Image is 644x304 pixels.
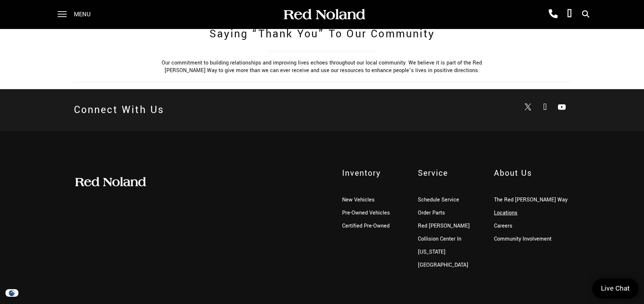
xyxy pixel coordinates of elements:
[342,196,375,204] a: New Vehicles
[153,59,491,74] div: Our commitment to building relationships and improving lives echoes throughout our local communit...
[418,167,483,179] span: Service
[597,284,633,293] span: Live Chat
[494,167,570,179] span: About Us
[4,289,20,297] section: Click to Open Cookie Consent Modal
[74,176,146,187] img: Red Noland Auto Group
[494,235,552,243] a: Community Involvement
[418,209,445,217] a: Order Parts
[494,196,568,204] a: The Red [PERSON_NAME] Way
[494,209,518,217] a: Locations
[538,100,552,114] a: Open Facebook in a new window
[592,279,639,299] a: Live Chat
[342,209,390,217] a: Pre-Owned Vehicles
[74,24,570,44] h2: Saying “Thank You” To Our Community
[4,289,20,297] img: Opt-Out Icon
[74,100,165,120] h2: Connect With Us
[282,8,366,21] img: Red Noland Auto Group
[342,167,407,179] span: Inventory
[418,196,459,204] a: Schedule Service
[342,222,390,230] a: Certified Pre-Owned
[555,100,569,114] a: Open Youtube-play in a new window
[521,100,535,115] a: Open Twitter in a new window
[418,222,470,269] a: Red [PERSON_NAME] Collision Center In [US_STATE][GEOGRAPHIC_DATA]
[494,222,512,230] a: Careers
